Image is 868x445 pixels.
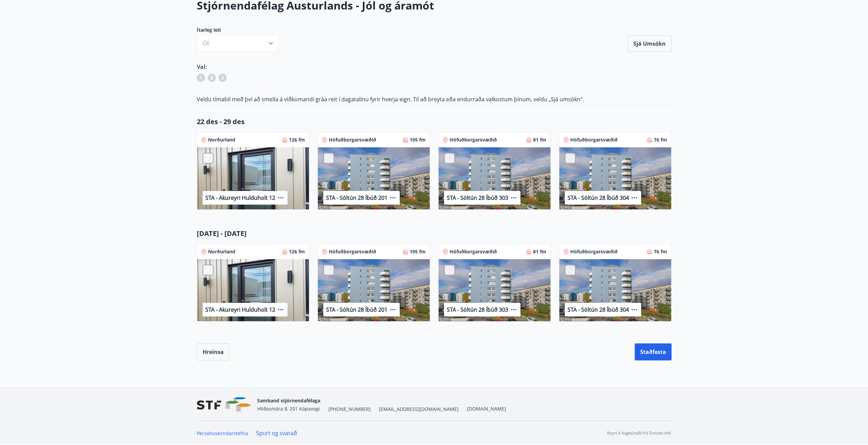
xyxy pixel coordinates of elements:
span: 3 [221,74,224,81]
img: Paella dish [197,147,309,210]
span: Samband stjórnendafélaga [257,397,320,404]
p: 126 fm [289,248,305,255]
p: 81 fm [533,136,546,143]
p: Höfuðborgarsvæðið [329,136,376,143]
button: Hreinsa [197,343,230,360]
img: Paella dish [318,259,430,322]
p: Keyrt á hugbúnaði frá Dorado ehf. [607,430,672,436]
span: Ítarleg leit [197,27,279,33]
a: Spurt og svarað [256,429,297,437]
p: 105 fm [410,248,426,255]
img: Paella dish [559,259,671,322]
p: Veldu tímabil með því að smella á viðkomandi gráa reit í dagatalinu fyrir hverja eign. Til að bre... [197,95,672,103]
p: STA - Sóltún 28 Íbúð 303 [447,306,508,313]
p: STA - Sóltún 28 Íbúð 201 [326,306,387,313]
p: STA - Sóltún 28 Íbúð 304 [568,194,629,202]
span: Val: [197,63,207,71]
span: Hlíðasmára 8, 201 Kópavogi [257,405,320,412]
p: Höfuðborgarsvæðið [450,248,497,255]
p: 76 fm [654,136,667,143]
p: 105 fm [410,136,426,143]
span: Öll [203,40,209,47]
p: 126 fm [289,136,305,143]
p: Höfuðborgarsvæðið [570,136,618,143]
p: 22 des - 29 des [197,117,672,127]
button: Sjá umsókn [628,35,672,52]
p: Höfuðborgarsvæðið [570,248,618,255]
p: Höfuðborgarsvæðið [450,136,497,143]
img: Paella dish [439,259,550,322]
p: Höfuðborgarsvæðið [329,248,376,255]
p: Norðurland [208,136,235,143]
p: STA - Sóltún 28 Íbúð 201 [326,194,387,202]
p: STA - Sóltún 28 Íbúð 303 [447,194,508,202]
p: STA - Akureyri Hulduholt 12 [205,194,275,202]
span: 2 [210,74,213,81]
img: Paella dish [439,147,550,210]
p: STA - Akureyri Hulduholt 12 [205,306,275,313]
span: [PHONE_NUMBER] [328,406,371,413]
img: Paella dish [197,259,309,322]
p: Norðurland [208,248,235,255]
p: 81 fm [533,248,546,255]
a: [DOMAIN_NAME] [467,405,506,412]
img: Paella dish [318,147,430,210]
span: [EMAIL_ADDRESS][DOMAIN_NAME] [379,406,459,413]
a: Persónuverndarstefna [197,430,248,436]
button: Staðfesta [635,343,672,360]
span: 1 [200,74,202,81]
p: STA - Sóltún 28 Íbúð 304 [568,306,629,313]
img: Paella dish [559,147,671,210]
img: vjCaq2fThgY3EUYqSgpjEiBg6WP39ov69hlhuPVN.png [197,397,252,412]
p: [DATE] - [DATE] [197,229,672,238]
button: Öll [197,35,279,52]
p: 76 fm [654,248,667,255]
